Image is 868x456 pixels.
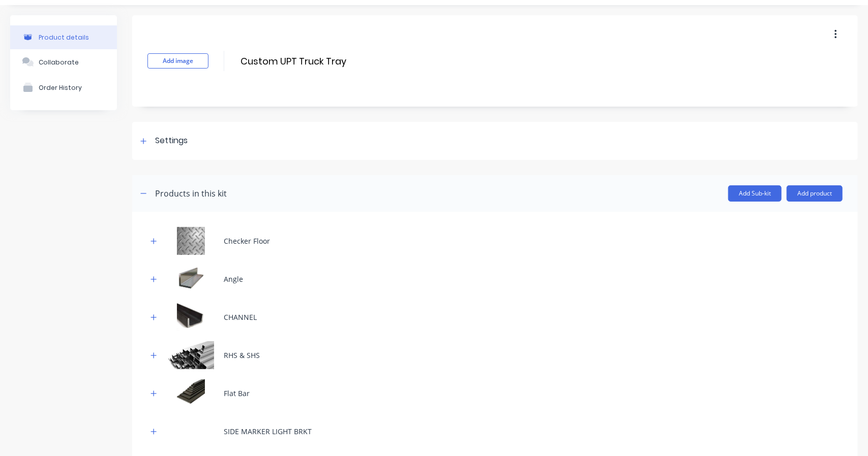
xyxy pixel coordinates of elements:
[224,350,260,361] div: RHS & SHS
[165,379,216,407] img: Flat Bar
[224,274,243,284] div: Angle
[165,265,216,293] img: Angle
[224,236,270,246] div: Checker Floor
[165,227,216,255] img: Checker Floor
[224,426,312,437] div: SIDE MARKER LIGHT BRKT
[39,58,79,66] div: Collaborate
[240,54,420,69] input: Enter kit name
[10,49,117,75] button: Collaborate
[39,84,82,91] div: Order History
[10,25,117,49] button: Product details
[39,34,89,41] div: Product details
[155,187,227,200] div: Products in this kit
[224,388,250,399] div: Flat Bar
[224,312,257,322] div: CHANNEL
[165,303,216,331] img: CHANNEL
[155,135,188,147] div: Settings
[787,185,843,202] button: Add product
[10,75,117,100] button: Order History
[147,53,208,69] button: Add image
[165,341,216,369] img: RHS & SHS
[728,185,782,202] button: Add Sub-kit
